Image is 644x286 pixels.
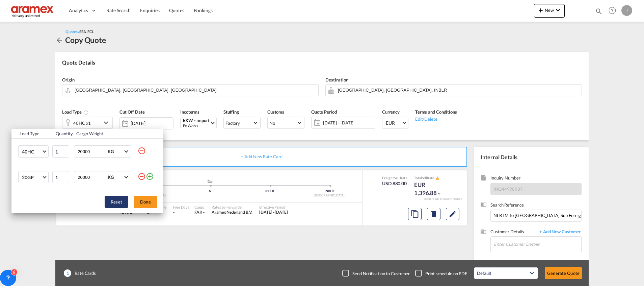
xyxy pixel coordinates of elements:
[77,171,104,183] input: Enter Weight
[22,148,42,155] span: 40HC
[105,196,128,208] button: Reset
[146,172,154,181] md-icon: icon-plus-circle-outline
[138,147,146,155] md-icon: icon-minus-circle-outline
[77,146,104,157] input: Enter Weight
[18,145,49,158] md-select: Choose: 40HC
[11,129,52,139] th: Load Type
[108,174,114,180] div: KG
[52,129,73,139] th: Quantity
[22,174,42,181] span: 20GP
[18,171,49,183] md-select: Choose: 20GP
[76,130,134,137] div: Cargo Weight
[108,149,114,154] div: KG
[52,145,69,158] input: Qty
[138,172,146,181] md-icon: icon-minus-circle-outline
[134,196,157,208] button: Done
[52,171,69,183] input: Qty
